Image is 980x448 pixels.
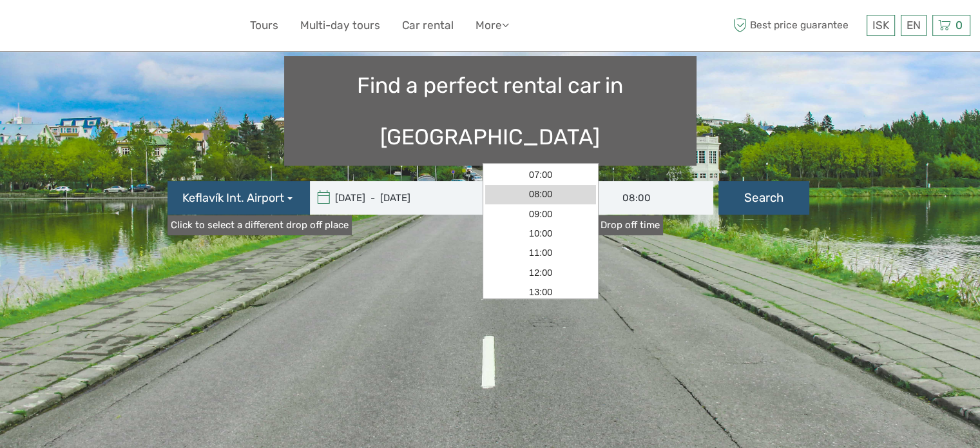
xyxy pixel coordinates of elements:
button: Keflavík Int. Airport [168,181,310,215]
a: 07:00 [485,165,596,184]
div: EN [901,15,927,36]
a: Tours [250,16,278,35]
a: More [476,16,509,35]
img: 632-1a1f61c2-ab70-46c5-a88f-57c82c74ba0d_logo_small.jpg [10,10,75,41]
label: Drop off time [597,215,663,235]
input: Pick up and drop off date [310,181,484,215]
span: ISK [872,19,889,32]
a: Multi-day tours [300,16,380,35]
a: Car rental [402,16,454,35]
h1: Find a perfect rental car in [GEOGRAPHIC_DATA] [284,56,697,166]
span: Keflavík Int. Airport [182,190,284,207]
button: Open LiveChat chat widget [148,20,164,35]
a: 08:00 [485,185,596,204]
a: 09:00 [485,204,596,224]
input: Drop off time [597,181,713,215]
p: We're away right now. Please check back later! [18,23,146,33]
a: 11:00 [485,243,596,262]
a: 10:00 [485,224,596,243]
a: Click to select a different drop off place [168,215,352,235]
a: 12:00 [485,263,596,282]
span: 0 [954,19,965,32]
a: 13:00 [485,282,596,302]
span: Best price guarantee [730,15,863,36]
button: Search [718,181,809,215]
